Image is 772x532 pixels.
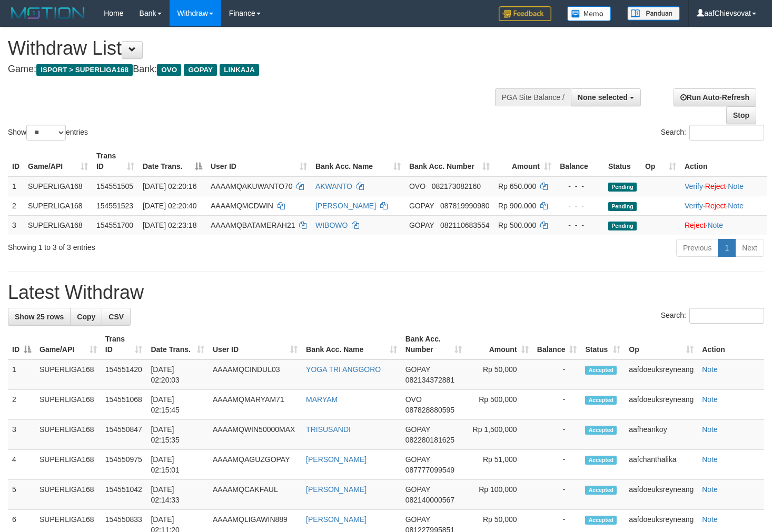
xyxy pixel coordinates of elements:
[8,329,35,359] th: ID: activate to sort column descending
[625,450,698,480] td: aafchanthalika
[560,220,600,230] div: - - -
[728,182,744,190] a: Note
[698,329,764,359] th: Action
[405,466,454,474] span: Copy 087777099549 to clipboard
[585,516,617,525] span: Accepted
[8,196,24,215] td: 2
[146,450,209,480] td: [DATE] 02:15:01
[306,455,367,464] a: [PERSON_NAME]
[405,365,430,374] span: GOPAY
[8,420,35,450] td: 3
[533,329,581,359] th: Balance: activate to sort column ascending
[440,221,489,229] span: Copy 082110683554 to clipboard
[466,359,533,390] td: Rp 50,000
[35,359,101,390] td: SUPERLIGA168
[8,64,504,75] h4: Game: Bank:
[8,238,314,253] div: Showing 1 to 3 of 3 entries
[680,176,767,196] td: · ·
[608,222,637,230] span: Pending
[101,450,147,480] td: 154550975
[102,308,131,326] a: CSV
[209,480,302,510] td: AAAAMQCAKFAUL
[661,308,764,324] label: Search:
[8,359,35,390] td: 1
[209,420,302,450] td: AAAAMQWIN50000MAX
[146,359,209,390] td: [DATE] 02:20:03
[625,390,698,420] td: aafdoeuksreyneang
[641,146,680,176] th: Op: activate to sort column ascending
[674,88,756,106] a: Run Auto-Refresh
[533,359,581,390] td: -
[625,420,698,450] td: aafheankoy
[101,420,147,450] td: 154550847
[143,182,196,190] span: [DATE] 02:20:16
[35,420,101,450] td: SUPERLIGA168
[567,6,611,21] img: Button%20Memo.svg
[35,480,101,510] td: SUPERLIGA168
[702,515,718,524] a: Note
[35,329,101,359] th: Game/API: activate to sort column ascending
[498,221,536,229] span: Rp 500.000
[685,182,703,190] a: Verify
[302,329,401,359] th: Bank Acc. Name: activate to sort column ascending
[625,359,698,390] td: aafdoeuksreyneang
[466,329,533,359] th: Amount: activate to sort column ascending
[96,202,133,210] span: 154551523
[306,515,367,524] a: [PERSON_NAME]
[96,221,133,229] span: 154551700
[315,182,352,190] a: AKWANTO
[101,390,147,420] td: 154551068
[26,125,66,140] select: Showentries
[405,485,430,494] span: GOPAY
[494,146,556,176] th: Amount: activate to sort column ascending
[702,425,718,434] a: Note
[533,480,581,510] td: -
[206,146,311,176] th: User ID: activate to sort column ascending
[689,308,764,324] input: Search:
[315,221,348,229] a: WIBOWO
[625,329,698,359] th: Op: activate to sort column ascending
[8,480,35,510] td: 5
[108,313,124,321] span: CSV
[498,182,536,190] span: Rp 650.000
[680,146,767,176] th: Action
[728,202,744,210] a: Note
[306,365,381,374] a: YOGA TRI ANGGORO
[143,202,196,210] span: [DATE] 02:20:40
[560,181,600,192] div: - - -
[440,202,489,210] span: Copy 087819990980 to clipboard
[405,496,454,504] span: Copy 082140000567 to clipboard
[405,425,430,434] span: GOPAY
[35,390,101,420] td: SUPERLIGA168
[101,359,147,390] td: 154551420
[15,313,64,321] span: Show 25 rows
[146,390,209,420] td: [DATE] 02:15:45
[92,146,138,176] th: Trans ID: activate to sort column ascending
[96,182,133,190] span: 154551505
[405,395,422,404] span: OVO
[101,329,147,359] th: Trans ID: activate to sort column ascending
[466,480,533,510] td: Rp 100,000
[585,396,617,405] span: Accepted
[585,486,617,495] span: Accepted
[209,390,302,420] td: AAAAMQMARYAM71
[157,64,181,76] span: OVO
[184,64,217,76] span: GOPAY
[146,420,209,450] td: [DATE] 02:15:35
[405,146,494,176] th: Bank Acc. Number: activate to sort column ascending
[8,215,24,235] td: 3
[101,480,147,510] td: 154551042
[35,450,101,480] td: SUPERLIGA168
[585,456,617,465] span: Accepted
[24,176,92,196] td: SUPERLIGA168
[405,455,430,464] span: GOPAY
[146,480,209,510] td: [DATE] 02:14:33
[556,146,604,176] th: Balance
[707,221,723,229] a: Note
[143,221,196,229] span: [DATE] 02:23:18
[401,329,466,359] th: Bank Acc. Number: activate to sort column ascending
[211,221,295,229] span: AAAAMQBATAMERAH21
[661,125,764,140] label: Search:
[306,425,351,434] a: TRISUSANDI
[306,485,367,494] a: [PERSON_NAME]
